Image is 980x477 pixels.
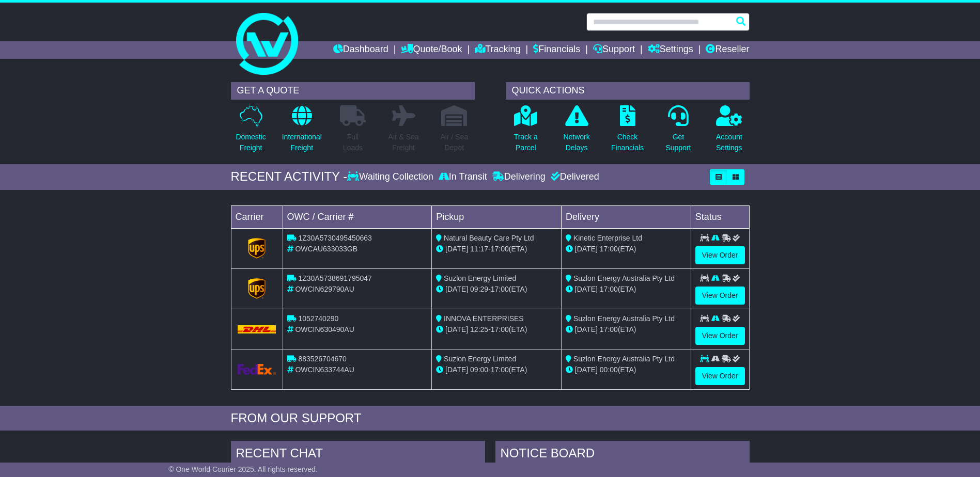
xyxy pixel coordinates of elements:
[491,365,509,374] span: 17:00
[333,41,388,59] a: Dashboard
[475,41,520,59] a: Tracking
[238,325,276,333] img: DHL.png
[436,324,557,335] div: - (ETA)
[282,132,322,153] p: International Freight
[248,278,266,299] img: GetCarrierServiceLogo
[695,367,745,385] a: View Order
[347,171,435,183] div: Waiting Collection
[444,314,524,323] span: INNOVA ENTERPRISES
[611,105,644,159] a: CheckFinancials
[665,132,691,153] p: Get Support
[715,105,743,159] a: AccountSettings
[445,365,468,374] span: [DATE]
[248,238,266,259] img: GetCarrierServiceLogo
[566,284,687,295] div: (ETA)
[573,274,675,282] span: Suzlon Energy Australia Pty Ltd
[298,274,371,282] span: 1Z30A5738691795047
[436,171,490,183] div: In Transit
[566,364,687,375] div: (ETA)
[691,205,749,228] td: Status
[231,169,348,184] div: RECENT ACTIVITY -
[563,105,590,159] a: NetworkDelays
[695,287,745,305] a: View Order
[491,245,509,253] span: 17:00
[491,325,509,333] span: 17:00
[445,245,468,253] span: [DATE]
[436,284,557,295] div: - (ETA)
[600,325,618,333] span: 17:00
[436,364,557,375] div: - (ETA)
[506,82,750,100] div: QUICK ACTIONS
[600,285,618,293] span: 17:00
[436,244,557,255] div: - (ETA)
[706,41,749,59] a: Reseller
[573,234,642,242] span: Kinetic Enterprise Ltd
[470,245,488,253] span: 11:17
[401,41,462,59] a: Quote/Book
[514,105,538,159] a: Track aParcel
[236,132,266,153] p: Domestic Freight
[593,41,635,59] a: Support
[168,465,318,473] span: © One World Courier 2025. All rights reserved.
[470,325,488,333] span: 12:25
[548,171,599,183] div: Delivered
[470,285,488,293] span: 09:29
[283,205,432,228] td: OWC / Carrier #
[490,171,548,183] div: Delivering
[514,132,538,153] p: Track a Parcel
[235,105,266,159] a: DomesticFreight
[491,285,509,293] span: 17:00
[298,355,346,363] span: 883526704670
[444,234,534,242] span: Natural Beauty Care Pty Ltd
[575,245,598,253] span: [DATE]
[445,285,468,293] span: [DATE]
[575,325,598,333] span: [DATE]
[238,364,276,375] img: GetCarrierServiceLogo
[566,324,687,335] div: (ETA)
[716,132,742,153] p: Account Settings
[295,245,357,253] span: OWCAU633033GB
[441,132,469,153] p: Air / Sea Depot
[340,132,366,153] p: Full Loads
[561,205,691,228] td: Delivery
[665,105,691,159] a: GetSupport
[444,355,516,363] span: Suzlon Energy Limited
[298,314,338,323] span: 1052740290
[231,441,485,469] div: RECENT CHAT
[648,41,693,59] a: Settings
[573,314,675,323] span: Suzlon Energy Australia Pty Ltd
[470,365,488,374] span: 09:00
[573,355,675,363] span: Suzlon Energy Australia Pty Ltd
[600,365,618,374] span: 00:00
[231,82,475,100] div: GET A QUOTE
[295,285,354,293] span: OWCIN629790AU
[575,365,598,374] span: [DATE]
[695,246,745,264] a: View Order
[295,365,354,374] span: OWCIN633744AU
[575,285,598,293] span: [DATE]
[388,132,419,153] p: Air & Sea Freight
[295,325,354,333] span: OWCIN630490AU
[282,105,322,159] a: InternationalFreight
[495,441,750,469] div: NOTICE BOARD
[611,132,644,153] p: Check Financials
[231,205,283,228] td: Carrier
[695,327,745,345] a: View Order
[563,132,589,153] p: Network Delays
[432,205,562,228] td: Pickup
[533,41,580,59] a: Financials
[444,274,516,282] span: Suzlon Energy Limited
[231,411,750,426] div: FROM OUR SUPPORT
[298,234,371,242] span: 1Z30A5730495450663
[600,245,618,253] span: 17:00
[566,244,687,255] div: (ETA)
[445,325,468,333] span: [DATE]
